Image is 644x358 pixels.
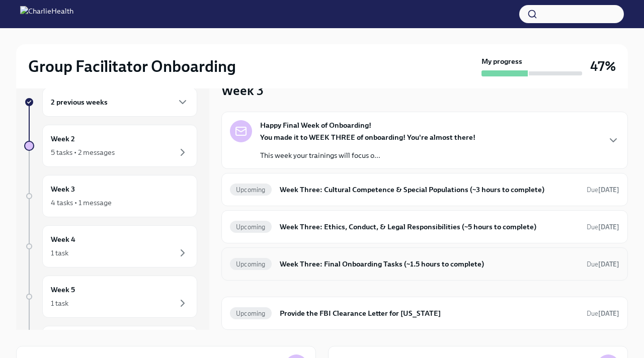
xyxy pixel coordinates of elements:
[587,259,619,269] span: October 25th, 2025 09:00
[587,260,619,268] span: Due
[230,186,272,194] span: Upcoming
[587,185,619,195] span: October 27th, 2025 09:00
[230,182,619,198] a: UpcomingWeek Three: Cultural Competence & Special Populations (~3 hours to complete)Due[DATE]
[51,298,68,308] div: 1 task
[280,221,579,232] h6: Week Three: Ethics, Conduct, & Legal Responsibilities (~5 hours to complete)
[24,276,197,318] a: Week 51 task
[230,256,619,272] a: UpcomingWeek Three: Final Onboarding Tasks (~1.5 hours to complete)Due[DATE]
[598,310,619,317] strong: [DATE]
[51,133,75,144] h6: Week 2
[51,284,75,295] h6: Week 5
[590,57,616,75] h3: 47%
[230,260,272,268] span: Upcoming
[598,223,619,231] strong: [DATE]
[260,120,371,130] strong: Happy Final Week of Onboarding!
[51,234,75,245] h6: Week 4
[24,175,197,217] a: Week 34 tasks • 1 message
[51,198,112,208] div: 4 tasks • 1 message
[24,125,197,167] a: Week 25 tasks • 2 messages
[587,223,619,231] span: Due
[230,305,619,321] a: UpcomingProvide the FBI Clearance Letter for [US_STATE]Due[DATE]
[20,6,73,22] img: CharlieHealth
[230,310,272,317] span: Upcoming
[260,150,475,160] p: This week your trainings will focus o...
[587,186,619,194] span: Due
[598,260,619,268] strong: [DATE]
[280,184,579,195] h6: Week Three: Cultural Competence & Special Populations (~3 hours to complete)
[51,184,75,195] h6: Week 3
[51,147,115,157] div: 5 tasks • 2 messages
[51,248,68,258] div: 1 task
[598,186,619,194] strong: [DATE]
[28,56,236,76] h2: Group Facilitator Onboarding
[42,87,197,117] div: 2 previous weeks
[587,222,619,232] span: October 27th, 2025 09:00
[280,258,579,270] h6: Week Three: Final Onboarding Tasks (~1.5 hours to complete)
[24,225,197,267] a: Week 41 task
[260,133,475,142] strong: You made it to WEEK THREE of onboarding! You're almost there!
[230,223,272,231] span: Upcoming
[481,56,522,66] strong: My progress
[587,309,619,318] span: November 11th, 2025 08:00
[51,97,108,108] h6: 2 previous weeks
[280,308,579,319] h6: Provide the FBI Clearance Letter for [US_STATE]
[587,310,619,317] span: Due
[230,219,619,235] a: UpcomingWeek Three: Ethics, Conduct, & Legal Responsibilities (~5 hours to complete)Due[DATE]
[221,81,264,100] h3: Week 3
